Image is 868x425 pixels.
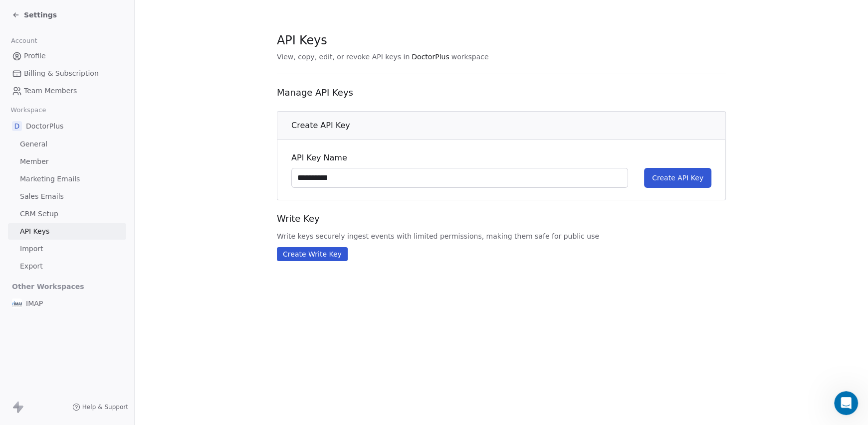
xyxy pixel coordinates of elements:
span: Account [6,33,41,48]
span: API Keys [277,33,327,48]
span: Settings [24,10,57,20]
span: Team Members [24,86,77,96]
button: Create Write Key [277,247,348,261]
span: Help & Support [82,403,128,411]
span: Workspace [6,103,50,118]
iframe: Intercom live chat [834,391,858,415]
span: API Key Name [291,152,628,164]
span: D [12,121,22,131]
span: Write keys securely ingest events with limited permissions, making them safe for public use [277,231,726,241]
a: Export [8,258,126,275]
span: View, copy, edit, or revoke API keys in workspace [277,52,726,62]
span: Write Key [277,212,726,225]
div: Close [319,4,337,22]
span: API Keys [20,226,49,237]
a: Help & Support [72,403,128,411]
span: CRM Setup [20,209,58,219]
a: CRM Setup [8,206,126,222]
a: General [8,136,126,152]
span: DoctorPlus [26,121,63,131]
span: Other Workspaces [8,279,88,294]
a: Settings [12,10,57,20]
span: Profile [24,51,46,61]
a: API Keys [8,223,126,240]
span: Import [20,244,43,254]
a: Member [8,153,126,170]
span: IMAP [26,298,43,308]
span: Marketing Emails [20,174,80,184]
span: Sales Emails [20,191,64,202]
button: Collapse window [300,4,319,23]
a: Import [8,241,126,257]
span: Member [20,156,49,167]
span: Export [20,261,43,272]
span: DoctorPlus [412,52,449,62]
a: Marketing Emails [8,171,126,187]
a: Billing & Subscription [8,65,126,82]
span: Create API Key [291,120,350,132]
img: IMAP_Logo_ok.jpg [12,298,22,308]
a: Sales Emails [8,188,126,205]
span: Billing & Subscription [24,68,99,79]
button: go back [6,4,25,23]
button: Create API Key [644,168,711,188]
span: Create API Key [652,173,703,183]
a: Team Members [8,83,126,99]
a: Profile [8,48,126,64]
span: Manage API Keys [277,86,726,99]
span: General [20,139,47,149]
